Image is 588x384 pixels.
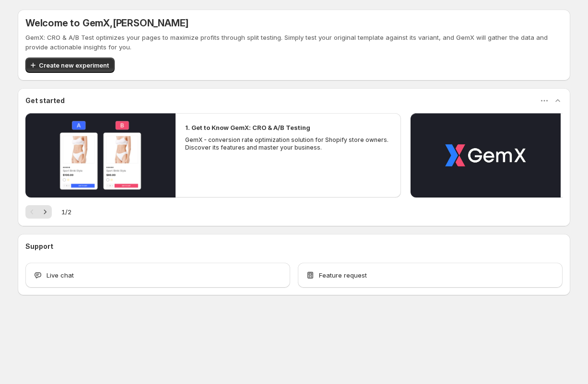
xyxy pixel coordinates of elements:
[25,96,65,105] h3: Get started
[185,123,310,132] h2: 1. Get to Know GemX: CRO & A/B Testing
[25,17,188,29] h5: Welcome to GemX
[25,242,53,251] h3: Support
[185,136,391,151] p: GemX - conversion rate optimization solution for Shopify store owners. Discover its features and ...
[25,113,176,198] button: Play video
[47,270,74,280] span: Live chat
[110,17,188,29] span: , [PERSON_NAME]
[61,207,71,217] span: 1 / 2
[25,58,115,73] button: Create new experiment
[319,270,367,280] span: Feature request
[25,205,52,219] nav: Pagination
[38,205,52,219] button: Next
[25,33,563,52] p: GemX: CRO & A/B Test optimizes your pages to maximize profits through split testing. Simply test ...
[411,113,561,198] button: Play video
[39,60,109,70] span: Create new experiment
